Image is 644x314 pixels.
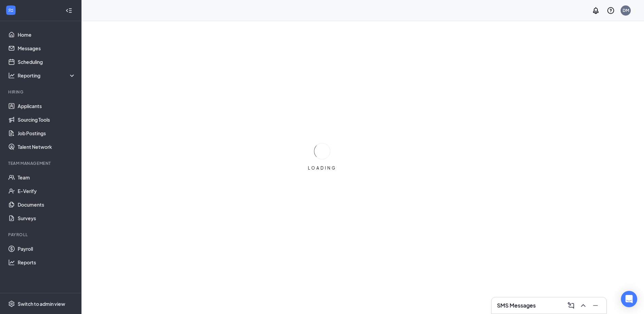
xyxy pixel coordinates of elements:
[18,41,76,55] a: Messages
[567,301,575,310] svg: ComposeMessage
[607,6,615,15] svg: QuestionInfo
[18,211,76,225] a: Surveys
[592,6,600,15] svg: Notifications
[8,89,74,95] div: Hiring
[579,301,587,310] svg: ChevronUp
[18,242,76,256] a: Payroll
[621,291,637,307] div: Open Intercom Messenger
[66,7,72,14] svg: Collapse
[8,232,74,238] div: Payroll
[623,7,629,13] div: DM
[18,140,76,154] a: Talent Network
[18,99,76,113] a: Applicants
[497,302,536,309] h3: SMS Messages
[18,300,65,307] div: Switch to admin view
[18,171,76,184] a: Team
[18,113,76,126] a: Sourcing Tools
[18,256,76,269] a: Reports
[18,72,76,79] div: Reporting
[18,28,76,41] a: Home
[591,301,600,310] svg: Minimize
[8,72,15,79] svg: Analysis
[18,184,76,198] a: E-Verify
[305,165,339,171] div: LOADING
[18,55,76,69] a: Scheduling
[7,7,14,14] svg: WorkstreamLogo
[8,300,15,307] svg: Settings
[18,198,76,211] a: Documents
[578,300,589,311] button: ChevronUp
[8,160,74,166] div: Team Management
[566,300,576,311] button: ComposeMessage
[18,126,76,140] a: Job Postings
[590,300,601,311] button: Minimize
